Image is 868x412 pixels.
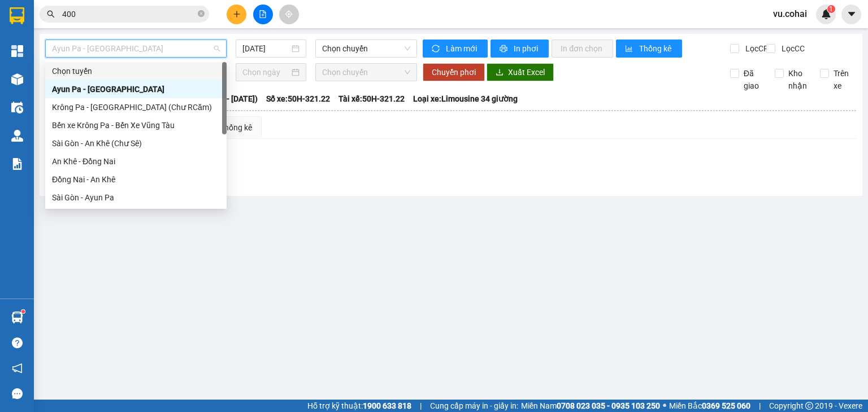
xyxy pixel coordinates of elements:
span: sync [432,45,441,54]
span: Trên xe [829,67,857,92]
div: Ayun Pa - Sài Gòn [45,80,227,98]
span: Ayun Pa - Sài Gòn [52,40,220,57]
input: 13/10/2025 [242,42,289,55]
span: close-circle [198,9,205,20]
span: Lọc CC [777,42,806,55]
strong: 0708 023 035 - 0935 103 250 [557,401,660,410]
img: logo-vxr [10,7,24,24]
span: 1 [829,5,833,13]
span: | [420,400,422,412]
button: aim [279,5,299,24]
div: Krông Pa - Sài Gòn (Chư RCăm) [45,98,227,116]
span: printer [500,45,509,54]
span: search [47,10,55,18]
span: aim [285,10,293,18]
div: Sài Gòn - Ayun Pa [45,189,227,207]
span: message [12,388,23,399]
button: syncLàm mới [423,40,488,58]
div: Sài Gòn - Ayun Pa [52,191,220,204]
span: Làm mới [446,42,479,55]
div: Krông Pa - [GEOGRAPHIC_DATA] (Chư RCăm) [52,101,220,113]
span: Loại xe: Limousine 34 giường [413,93,518,105]
span: Chọn chuyến [322,40,411,57]
button: plus [227,5,246,24]
span: Số xe: 50H-321.22 [266,93,330,105]
span: Đã giao [739,67,767,92]
span: Chọn chuyến [322,64,411,81]
h2: 93VNGJQE [5,35,62,52]
span: Tài xế: 50H-321.22 [338,93,405,105]
button: printerIn phơi [491,40,549,58]
img: warehouse-icon [11,102,23,113]
img: dashboard-icon [11,45,23,57]
input: Chọn ngày [242,66,289,78]
span: Miền Bắc [669,400,750,412]
button: caret-down [841,5,861,24]
div: Sài Gòn - An Khê (Chư Sê) [45,134,227,152]
img: warehouse-icon [11,130,23,142]
button: downloadXuất Excel [487,63,554,81]
b: Cô Hai [29,8,76,25]
img: warehouse-icon [11,312,23,323]
button: In đơn chọn [552,40,613,58]
span: Gửi: 0865844295 [101,43,193,56]
span: In phơi [514,42,540,55]
div: Chọn tuyến [45,62,227,80]
button: Chuyển phơi [423,63,485,81]
span: xe [101,78,119,98]
div: An Khê - Đồng Nai [52,155,220,168]
img: solution-icon [11,158,23,170]
span: notification [12,363,23,374]
span: Thống kê [639,42,673,55]
span: Cung cấp máy in - giấy in: [430,400,518,412]
sup: 1 [21,310,25,313]
div: Sài Gòn - An Khê (Chư Sê) [52,137,220,150]
sup: 1 [827,5,835,13]
div: An Khê - Đồng Nai [45,152,227,170]
span: caret-down [847,9,857,19]
img: warehouse-icon [11,73,23,85]
span: [DATE] 14:13 [101,30,142,39]
span: question-circle [12,338,23,348]
button: file-add [253,5,273,24]
span: Kho nhận [784,67,811,92]
span: plus [233,10,241,18]
div: Ayun Pa - [GEOGRAPHIC_DATA] [52,83,220,95]
span: vu.cohai [764,7,816,21]
span: copyright [805,402,813,410]
button: bar-chartThống kê [616,40,682,58]
span: file-add [259,10,267,18]
span: close-circle [198,10,205,17]
span: | [759,400,761,412]
div: Bến xe Krông Pa - Bến Xe Vũng Tàu [52,119,220,132]
img: icon-new-feature [821,9,831,19]
span: Lọc CR [741,42,770,55]
div: Đồng Nai - An Khê [52,173,220,186]
span: ⚪️ [663,404,666,408]
span: Miền Nam [521,400,660,412]
div: Bến xe Krông Pa - Bến Xe Vũng Tàu [45,116,227,134]
span: Bến xe Miền Đông [101,62,197,75]
div: Đồng Nai - An Khê [45,170,227,189]
span: Hỗ trợ kỹ thuật: [307,400,411,412]
div: Chọn tuyến [52,65,220,77]
span: bar-chart [625,45,635,54]
input: Tìm tên, số ĐT hoặc mã đơn [62,8,196,20]
strong: 1900 633 818 [363,401,411,410]
strong: 0369 525 060 [702,401,750,410]
div: Thống kê [220,121,252,134]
